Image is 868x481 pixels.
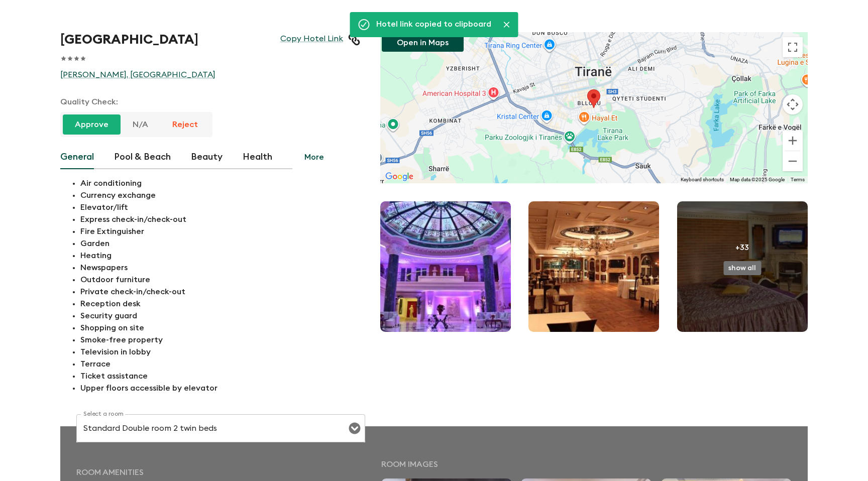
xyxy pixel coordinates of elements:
[376,15,491,34] div: Hotel link copied to clipboard
[80,310,360,322] p: Security guard
[783,37,803,57] button: Toggle fullscreen view
[80,225,360,237] p: Fire Extinguisher
[60,32,198,47] h1: [GEOGRAPHIC_DATA]
[80,262,360,274] p: Newspapers
[114,145,171,169] button: Pool & Beach
[681,176,724,183] button: Keyboard shortcuts
[783,131,803,151] button: Zoom in
[80,322,360,334] p: Shopping on site
[723,261,761,275] button: show all
[80,286,360,298] p: Private check-in/check-out
[80,177,360,189] p: Air conditioning
[80,189,360,201] p: Currency exchange
[76,466,365,478] p: Room amenities
[80,358,360,370] p: Terrace
[60,96,360,108] p: Quality Check:
[80,213,360,225] p: Express check-in/check-out
[60,70,360,80] a: [PERSON_NAME], [GEOGRAPHIC_DATA]
[80,274,360,286] p: Outdoor furniture
[80,370,360,382] p: Ticket assistance
[348,421,362,435] button: Open
[80,250,360,262] p: Heating
[243,145,272,169] button: Health
[382,34,464,52] button: Open in Maps
[381,458,792,470] p: Room images
[383,170,416,183] a: Open this area in Google Maps (opens a new window)
[292,145,336,169] button: More
[80,334,360,346] p: Smoke-free property
[191,145,223,169] button: Beauty
[60,145,94,169] button: General
[735,242,749,254] p: +33
[63,114,121,135] button: Approve
[80,382,360,394] p: Upper floors accessible by elevator
[80,298,360,310] p: Reception desk
[83,410,124,418] label: Select a room
[280,34,343,46] a: Copy Hotel Link
[587,89,600,108] div: Xheko Imperial Hotel
[383,170,416,183] img: Google
[499,17,514,32] button: Close
[80,346,360,358] p: Television in lobby
[783,151,803,171] button: Zoom out
[791,177,805,182] a: Terms (opens in new tab)
[80,201,360,213] p: Elevator/lift
[783,94,803,114] button: Map camera controls
[121,114,160,135] button: N/A
[80,237,360,250] p: Garden
[730,177,785,182] span: Map data ©2025 Google
[160,114,210,135] button: Reject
